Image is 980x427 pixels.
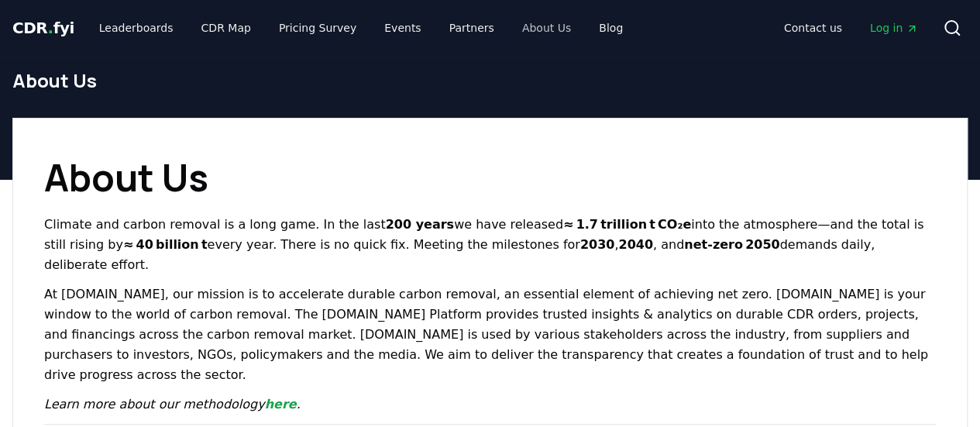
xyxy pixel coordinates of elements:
em: Learn more about our methodology . [44,397,301,412]
span: Log in [870,20,918,36]
a: here [265,397,297,412]
a: Contact us [772,14,854,42]
h1: About Us [12,68,968,93]
a: About Us [510,14,583,42]
a: Events [372,14,433,42]
p: Climate and carbon removal is a long game. In the last we have released into the atmosphere—and t... [44,215,936,275]
span: CDR fyi [12,19,74,37]
strong: net‑zero 2050 [684,237,779,252]
a: Blog [586,14,635,42]
strong: 200 years [386,217,454,232]
p: At [DOMAIN_NAME], our mission is to accelerate durable carbon removal, an essential element of ac... [44,284,936,385]
a: Log in [858,14,930,42]
strong: 2030 [580,237,615,252]
nav: Main [772,14,930,42]
span: . [48,19,53,37]
a: CDR Map [189,14,263,42]
a: Leaderboards [87,14,186,42]
h1: About Us [44,150,936,205]
a: Partners [437,14,507,42]
strong: ≈ 1.7 trillion t CO₂e [563,217,691,232]
a: Pricing Survey [266,14,369,42]
strong: ≈ 40 billion t [123,237,208,252]
a: CDR.fyi [12,17,74,39]
nav: Main [87,14,635,42]
strong: 2040 [618,237,653,252]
